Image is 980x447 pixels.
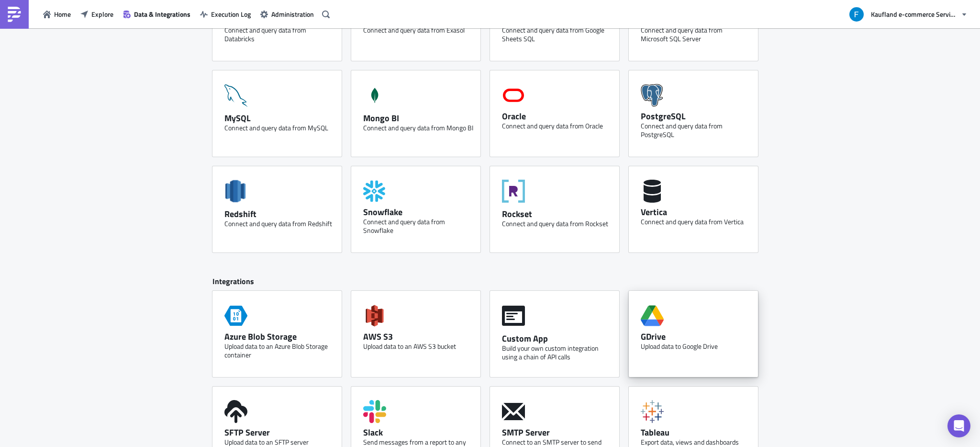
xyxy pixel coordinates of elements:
div: SMTP Server [502,427,612,438]
span: Home [54,9,71,19]
div: GDrive [641,331,751,342]
span: Azure Storage Blob [224,300,247,331]
div: Redshift [224,208,334,219]
div: AWS S3 [363,331,473,342]
div: Upload data to an AWS S3 bucket [363,342,473,351]
div: SFTP Server [224,427,334,438]
div: MySQL [224,113,334,124]
div: Connect and query data from Vertica [641,218,751,226]
span: Execution Log [211,9,251,19]
button: Home [38,7,76,22]
button: Execution Log [195,7,256,22]
div: Tableau [641,427,751,438]
button: Kaufland e-commerce Services GmbH & Co. KG [844,4,973,25]
div: Connect and query data from Google Sheets SQL [502,26,612,43]
div: Integrations [212,276,768,291]
div: Connect and query data from Microsoft SQL Server [641,26,751,43]
div: Upload data to an Azure Blob Storage container [224,342,334,359]
div: Open Intercom Messenger [947,414,970,437]
div: Connect and query data from Rockset [502,219,612,228]
img: Avatar [848,6,865,23]
span: Data & Integrations [134,9,190,19]
div: Connect and query data from Databricks [224,26,334,43]
div: Slack [363,427,473,438]
span: Explore [91,9,113,19]
div: Connect and query data from Redshift [224,219,334,228]
button: Explore [76,7,118,22]
div: Azure Blob Storage [224,331,334,342]
button: Data & Integrations [118,7,195,22]
div: Mongo BI [363,113,473,124]
div: Connect and query data from MySQL [224,124,334,132]
div: Upload data to Google Drive [641,342,751,351]
div: Oracle [502,111,612,122]
div: Upload data to an SFTP server [224,438,334,447]
div: Custom App [502,333,612,344]
img: PushMetrics [7,7,22,22]
div: Vertica [641,206,751,218]
div: Connect and query data from PostgreSQL [641,122,751,139]
div: Connect and query data from Snowflake [363,218,473,235]
div: Connect and query data from Oracle [502,122,612,130]
div: Connect and query data from Mongo BI [363,124,473,132]
div: Build your own custom integration using a chain of API calls [502,344,612,361]
div: PostgreSQL [641,111,751,122]
div: Snowflake [363,206,473,218]
span: Kaufland e-commerce Services GmbH & Co. KG [871,9,957,19]
span: Administration [271,9,314,19]
div: Rockset [502,208,612,219]
div: Connect and query data from Exasol [363,26,473,34]
button: Administration [256,7,319,22]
